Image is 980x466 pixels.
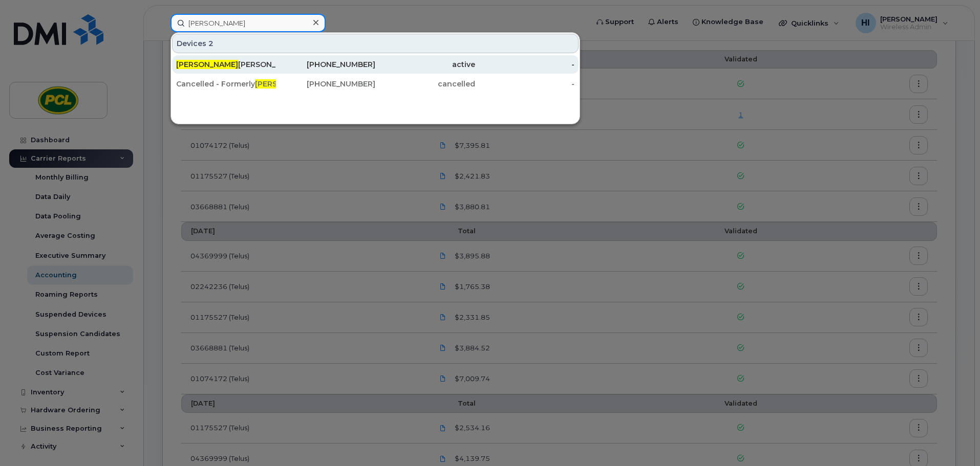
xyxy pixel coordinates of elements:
div: [PHONE_NUMBER] [276,59,376,70]
div: active [375,59,475,70]
div: - [475,59,575,70]
div: [PHONE_NUMBER] [276,79,376,89]
a: [PERSON_NAME][PERSON_NAME][PHONE_NUMBER]active- [172,55,579,74]
a: Cancelled - Formerly[PERSON_NAME][PERSON_NAME][PHONE_NUMBER]cancelled- [172,75,579,93]
input: Find something... [171,14,326,32]
span: 2 [208,38,214,49]
div: - [475,79,575,89]
div: cancelled [375,79,475,89]
span: [PERSON_NAME] [176,60,238,69]
span: [PERSON_NAME] [255,79,317,88]
div: Cancelled - Formerly [PERSON_NAME] [176,79,276,89]
div: [PERSON_NAME] [176,59,276,70]
div: Devices [172,34,579,53]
